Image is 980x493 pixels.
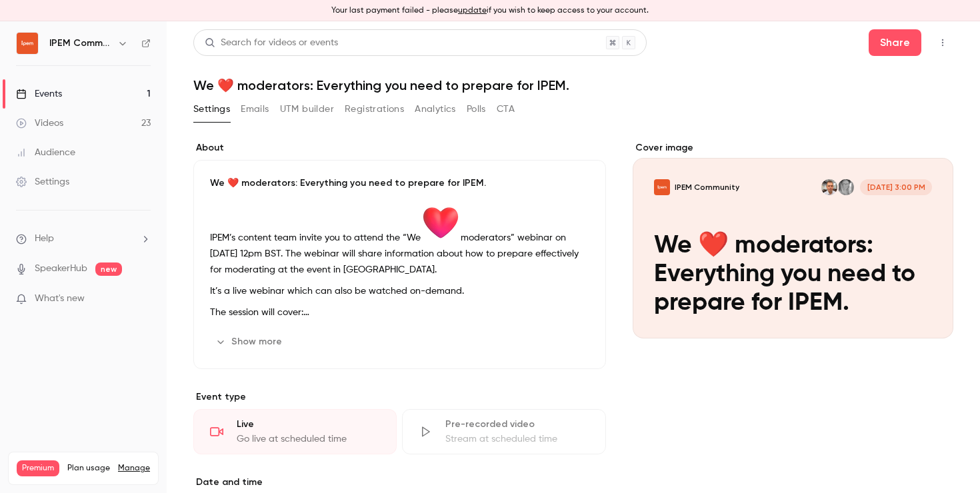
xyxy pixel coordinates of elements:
img: ❤️ [421,201,461,241]
span: Help [35,232,54,246]
div: Live [237,418,380,431]
button: Emails [241,99,269,120]
button: Settings [193,99,230,120]
div: Audience [16,146,75,159]
a: SpeakerHub [35,262,87,276]
p: Your last payment failed - please if you wish to keep access to your account. [331,5,649,17]
label: Cover image [633,141,953,155]
section: Cover image [633,141,953,338]
span: Plan usage [67,463,110,474]
img: IPEM Community [17,33,38,54]
span: Premium [17,460,59,476]
button: Registrations [345,99,404,120]
button: Show more [210,331,290,352]
p: It’s a live webinar which can also be watched on-demand. [210,283,589,299]
div: LiveGo live at scheduled time [193,409,397,454]
p: The session will cover: [210,304,589,320]
a: Manage [118,463,150,474]
div: Pre-recorded video [445,418,589,431]
span: new [95,262,122,276]
iframe: Noticeable Trigger [135,293,151,305]
div: Stream at scheduled time [445,432,589,446]
div: Search for videos or events [205,36,338,50]
button: CTA [497,99,515,120]
h6: IPEM Community [49,37,112,50]
button: Polls [467,99,486,120]
button: Share [869,29,921,56]
span: What's new [35,292,85,306]
label: About [193,141,606,155]
div: Events [16,87,62,101]
button: UTM builder [280,99,334,120]
div: Go live at scheduled time [237,432,380,446]
div: Settings [16,175,69,189]
p: IPEM’s content team invite you to attend the “We moderators” webinar on [DATE] 12pm BST. The webi... [210,201,589,278]
label: Date and time [193,476,606,489]
li: help-dropdown-opener [16,232,151,246]
p: We ❤️ moderators: Everything you need to prepare for IPEM. [210,177,589,190]
button: update [458,5,487,17]
div: Pre-recorded videoStream at scheduled time [402,409,605,454]
div: Videos [16,117,63,130]
p: Event type [193,390,606,404]
button: Analytics [415,99,456,120]
h1: We ❤️ moderators: Everything you need to prepare for IPEM. [193,77,953,93]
